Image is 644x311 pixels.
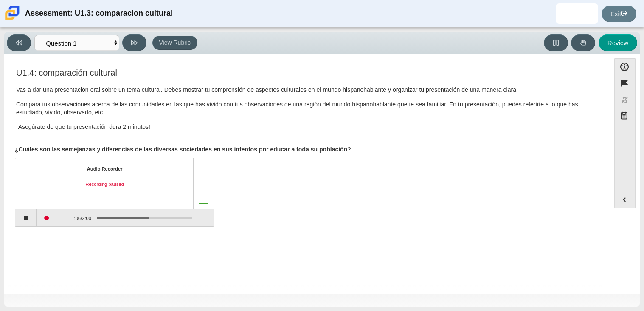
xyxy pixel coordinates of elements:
div: Assessment: U1.3: comparacion cultural [25,3,173,24]
p: ¡Asegúrate de que tu presentación dura 2 minutos! [16,123,598,131]
span: 1:06 [71,215,81,221]
button: Continue recording [37,209,58,226]
button: Review [599,34,637,51]
b: ¿Cuáles son las semejanzas y diferencias de las diversas sociedades en sus intentos por educar a ... [15,146,351,153]
a: Exit [602,6,636,22]
button: View Rubric [152,36,197,50]
div: Recording paused [23,181,186,188]
span: / [81,215,82,221]
div: Assessment items [8,58,606,291]
span: 2:00 [82,215,91,221]
h3: U1.4: comparación cultural [16,68,598,77]
button: Stop recording [15,209,37,226]
p: Vas a dar una presentación oral sobre un tema cultural. Debes mostrar tu comprensión de aspectos ... [16,86,598,94]
button: Raise Your Hand [571,34,595,51]
p: Compara tus observaciones acerca de las comunidades en las que has vivido con tus observaciones d... [16,100,598,117]
button: Notepad [614,108,636,126]
div: Audio Recorder [87,166,123,173]
button: Flag item [614,75,636,91]
div: Progress [97,217,192,219]
button: Open Accessibility Menu [614,58,636,75]
img: dilan.alvarezapari.yQBsVh [570,7,584,20]
button: Toggle response masking [614,92,636,108]
img: Carmen School of Science & Technology [3,4,21,22]
button: Expand menu. Displays the button labels. [615,191,635,208]
a: Carmen School of Science & Technology [3,16,21,23]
